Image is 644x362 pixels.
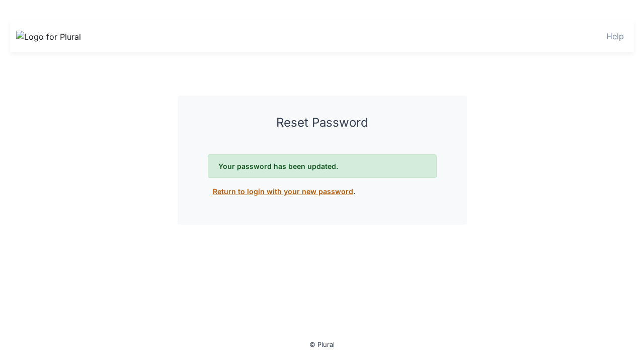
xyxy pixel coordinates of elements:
[208,186,437,197] p: .
[208,116,437,130] h3: Reset Password
[208,154,437,178] div: Your password has been updated.
[16,31,87,43] img: Logo for Plural
[213,187,353,196] a: Return to login with your new password
[309,341,335,348] small: © Plural
[606,31,624,41] a: Help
